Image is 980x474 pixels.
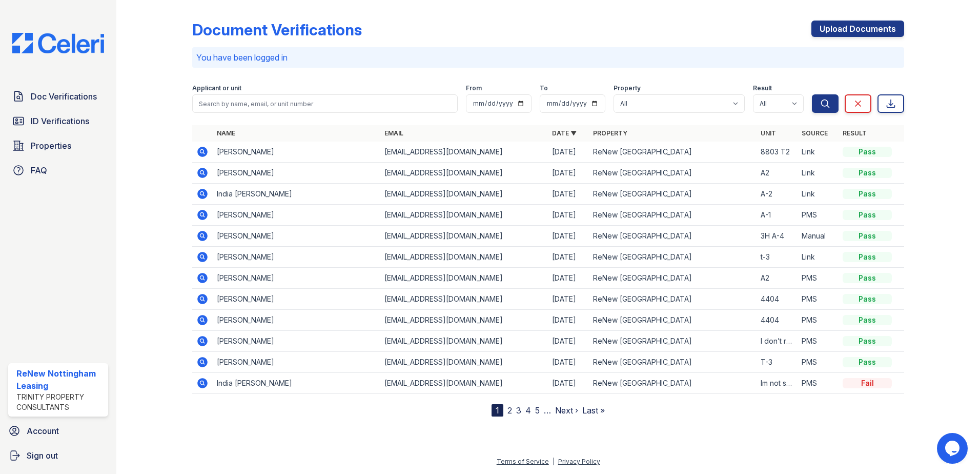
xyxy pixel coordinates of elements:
td: ReNew [GEOGRAPHIC_DATA] [589,352,757,373]
span: … [544,404,551,417]
td: T-3 [757,352,798,373]
td: A2 [757,268,798,289]
td: PMS [798,289,839,310]
label: Property [614,84,641,92]
a: 2 [507,405,512,416]
td: [PERSON_NAME] [213,142,380,163]
td: [DATE] [548,142,589,163]
a: Unit [761,129,776,137]
td: [PERSON_NAME] [213,163,380,184]
td: Link [798,163,839,184]
a: Account [4,421,112,441]
td: ReNew [GEOGRAPHIC_DATA] [589,268,757,289]
a: Email [384,129,403,137]
div: 1 [492,404,503,417]
td: [DATE] [548,268,589,289]
td: Im not sure 8811 [757,373,798,394]
td: ReNew [GEOGRAPHIC_DATA] [589,331,757,352]
div: Pass [843,189,892,199]
a: Privacy Policy [558,458,600,465]
td: Manual [798,226,839,247]
div: Pass [843,294,892,304]
td: ReNew [GEOGRAPHIC_DATA] [589,184,757,205]
div: Pass [843,336,892,346]
div: Pass [843,252,892,262]
a: Name [217,129,235,137]
div: Pass [843,147,892,157]
td: ReNew [GEOGRAPHIC_DATA] [589,226,757,247]
td: ReNew [GEOGRAPHIC_DATA] [589,289,757,310]
a: Doc Verifications [8,86,108,107]
td: [EMAIL_ADDRESS][DOMAIN_NAME] [380,247,548,268]
a: Last » [582,405,605,416]
div: Pass [843,168,892,178]
td: [DATE] [548,289,589,310]
td: 8803 T2 [757,142,798,163]
td: Link [798,247,839,268]
td: [DATE] [548,331,589,352]
td: PMS [798,373,839,394]
td: [PERSON_NAME] [213,247,380,268]
div: ReNew Nottingham Leasing [16,367,104,392]
td: [DATE] [548,310,589,331]
p: You have been logged in [196,51,900,64]
td: ReNew [GEOGRAPHIC_DATA] [589,373,757,394]
td: [DATE] [548,205,589,226]
td: [EMAIL_ADDRESS][DOMAIN_NAME] [380,226,548,247]
a: FAQ [8,160,108,181]
td: [EMAIL_ADDRESS][DOMAIN_NAME] [380,184,548,205]
a: 4 [525,405,531,416]
iframe: chat widget [937,433,970,464]
a: Date ▼ [552,129,577,137]
td: PMS [798,352,839,373]
a: Source [802,129,828,137]
td: PMS [798,205,839,226]
td: A-1 [757,205,798,226]
td: ReNew [GEOGRAPHIC_DATA] [589,205,757,226]
a: Next › [555,405,578,416]
img: CE_Logo_Blue-a8612792a0a2168367f1c8372b55b34899dd931a85d93a1a3d3e32e68fde9ad4.png [4,33,112,53]
span: Properties [31,140,71,152]
td: A2 [757,163,798,184]
span: FAQ [31,164,47,176]
td: Link [798,184,839,205]
td: ReNew [GEOGRAPHIC_DATA] [589,310,757,331]
td: Link [798,142,839,163]
td: [PERSON_NAME] [213,331,380,352]
a: Result [843,129,867,137]
td: [EMAIL_ADDRESS][DOMAIN_NAME] [380,310,548,331]
td: ReNew [GEOGRAPHIC_DATA] [589,142,757,163]
td: [EMAIL_ADDRESS][DOMAIN_NAME] [380,142,548,163]
td: [EMAIL_ADDRESS][DOMAIN_NAME] [380,331,548,352]
td: [DATE] [548,184,589,205]
td: 3H A-4 [757,226,798,247]
td: [DATE] [548,373,589,394]
span: ID Verifications [31,115,89,127]
td: [DATE] [548,163,589,184]
td: India [PERSON_NAME] [213,373,380,394]
span: Doc Verifications [31,90,97,103]
td: PMS [798,310,839,331]
a: Terms of Service [497,458,549,465]
td: [PERSON_NAME] [213,310,380,331]
td: [PERSON_NAME] [213,268,380,289]
div: Pass [843,273,892,283]
td: I don’t remember it was A-2 or something 1,480 a month [757,331,798,352]
a: Sign out [4,445,112,466]
td: 4404 [757,289,798,310]
td: India [PERSON_NAME] [213,184,380,205]
td: [DATE] [548,352,589,373]
td: ReNew [GEOGRAPHIC_DATA] [589,163,757,184]
td: [EMAIL_ADDRESS][DOMAIN_NAME] [380,352,548,373]
div: Trinity Property Consultants [16,392,104,412]
a: Upload Documents [811,21,904,37]
td: [PERSON_NAME] [213,289,380,310]
a: 5 [535,405,540,416]
div: Document Verifications [192,21,362,39]
label: To [540,84,548,92]
span: Sign out [27,449,58,462]
label: Applicant or unit [192,84,241,92]
td: [DATE] [548,247,589,268]
td: [EMAIL_ADDRESS][DOMAIN_NAME] [380,289,548,310]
